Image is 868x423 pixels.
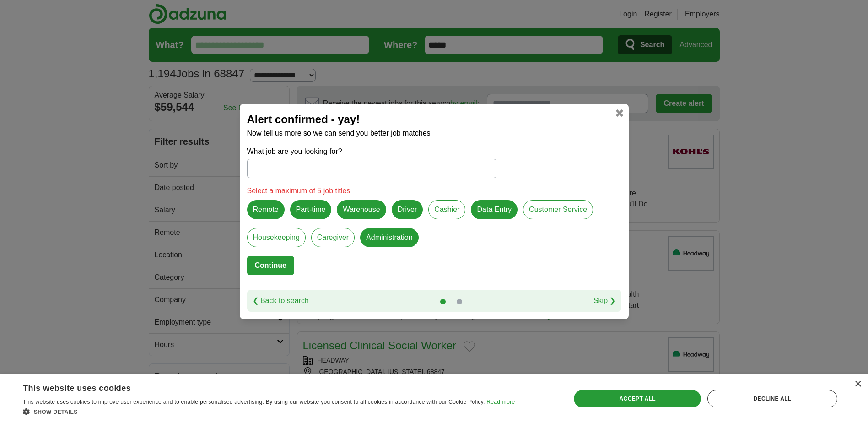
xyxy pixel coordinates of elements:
label: Housekeeping [247,228,306,247]
p: Now tell us more so we can send you better job matches [247,128,621,139]
a: ❮ Back to search [253,295,309,306]
label: Data Entry [471,200,518,219]
span: This website uses cookies to improve user experience and to enable personalised advertising. By u... [23,399,485,405]
div: Accept all [574,390,701,407]
label: Customer Service [523,200,593,219]
a: Read more, opens a new window [486,399,515,405]
label: Cashier [428,200,465,219]
label: Driver [392,200,423,219]
div: This website uses cookies [23,380,492,394]
div: Show details [23,407,515,416]
span: Show details [34,409,78,415]
label: Administration [360,228,418,247]
button: Continue [247,256,294,275]
label: Warehouse [337,200,386,219]
div: Decline all [707,390,837,407]
a: Skip ❯ [593,295,616,306]
label: Remote [247,200,285,219]
label: Caregiver [311,228,355,247]
div: Close [854,381,861,388]
label: Part-time [290,200,332,219]
h2: Alert confirmed - yay! [247,111,621,128]
label: What job are you looking for? [247,146,496,157]
span: Select a maximum of 5 job titles [247,187,350,195]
